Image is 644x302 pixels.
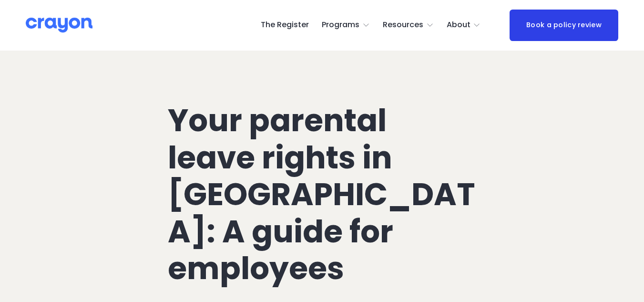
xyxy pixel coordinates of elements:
a: folder dropdown [383,18,434,33]
a: folder dropdown [447,18,481,33]
a: The Register [261,18,309,33]
span: Resources [383,18,423,32]
img: Crayon [26,17,92,33]
h1: Your parental leave rights in [GEOGRAPHIC_DATA]: A guide for employees [168,102,476,287]
span: Programs [322,18,359,32]
a: Book a policy review [510,10,618,41]
span: About [447,18,470,32]
a: folder dropdown [322,18,370,33]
